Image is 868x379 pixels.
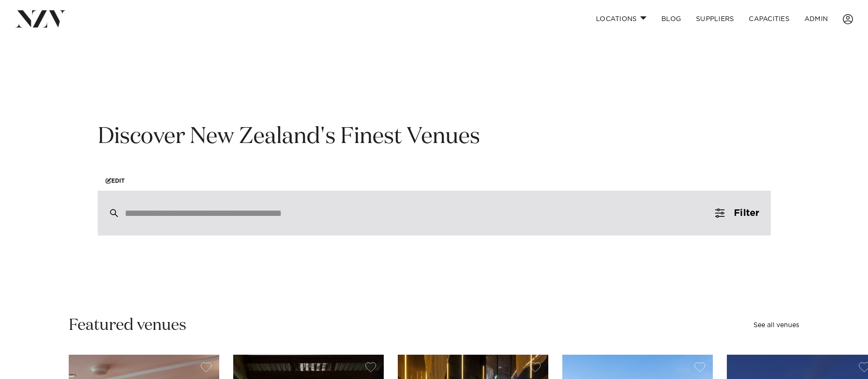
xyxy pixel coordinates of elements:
[588,9,654,29] a: Locations
[734,208,759,218] span: Filter
[704,191,770,236] button: Filter
[741,9,797,29] a: Capacities
[98,171,133,191] a: Edit
[797,9,835,29] a: ADMIN
[15,10,66,27] img: nzv-logo.png
[689,9,741,29] a: SUPPLIERS
[654,9,689,29] a: BLOG
[69,315,187,336] h2: Featured venues
[753,322,799,329] a: See all venues
[98,122,771,152] h1: Discover New Zealand's Finest Venues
